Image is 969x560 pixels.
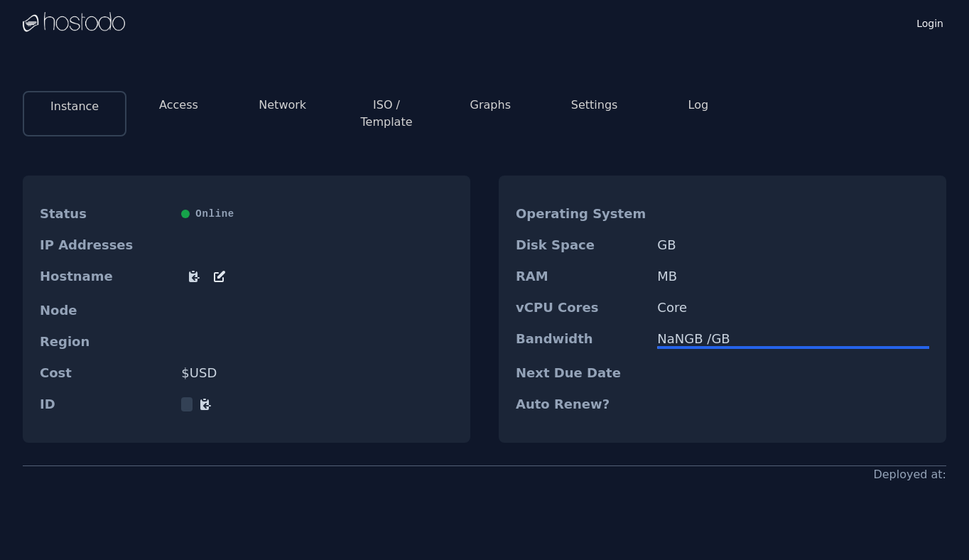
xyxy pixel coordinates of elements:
a: Login [914,14,946,31]
dd: $ USD [181,366,453,380]
button: Network [259,97,306,114]
button: Settings [571,97,618,114]
dd: GB [657,238,929,252]
dt: Status [40,207,170,221]
dd: Core [657,301,929,315]
dt: ID [40,397,170,411]
button: Access [159,97,198,114]
button: Graphs [470,97,511,114]
div: Deployed at: [873,466,946,483]
dt: Cost [40,366,170,380]
dt: RAM [516,269,646,284]
div: NaN GB / GB [657,332,929,346]
dt: Bandwidth [516,332,646,349]
dd: MB [657,269,929,284]
dt: Disk Space [516,238,646,252]
dt: Node [40,303,170,318]
dt: Next Due Date [516,366,646,380]
button: Log [688,97,709,114]
dt: Region [40,335,170,349]
dt: Operating System [516,207,646,221]
dt: IP Addresses [40,238,170,252]
dt: vCPU Cores [516,301,646,315]
button: ISO / Template [346,97,427,131]
dt: Auto Renew? [516,397,646,411]
button: Instance [50,98,99,115]
dt: Hostname [40,269,170,286]
img: Logo [23,12,125,33]
div: Online [181,207,453,221]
